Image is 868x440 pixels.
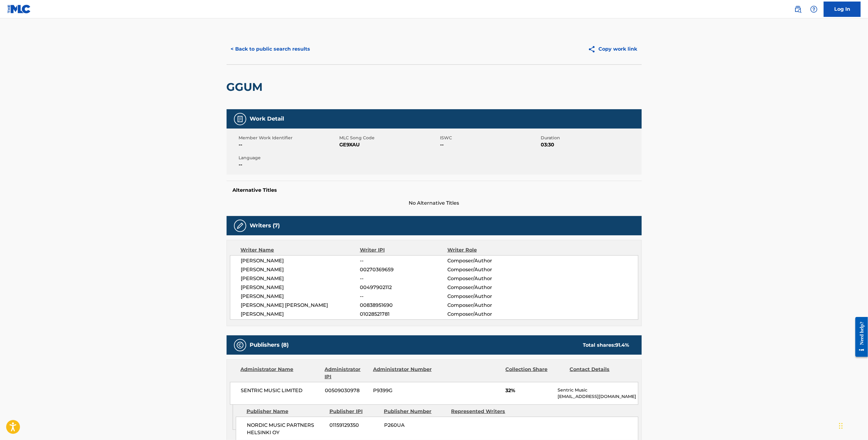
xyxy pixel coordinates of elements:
[241,266,360,273] span: [PERSON_NAME]
[360,275,447,282] span: --
[824,2,861,17] a: Log In
[447,302,527,309] span: Composer/Author
[447,293,527,300] span: Composer/Author
[837,411,868,440] iframe: Chat Widget
[583,342,629,349] div: Total shares:
[330,422,380,429] span: 01159129350
[447,246,527,254] div: Writer Role
[239,141,338,149] span: --
[247,422,325,436] span: NORDIC MUSIC PARTNERS HELSINKI OY
[360,257,447,264] span: --
[373,387,433,394] span: P9399G
[325,387,368,394] span: 00509030978
[447,275,527,282] span: Composer/Author
[360,302,447,309] span: 00838951690
[227,80,266,94] h2: GGUM
[227,41,315,57] button: < Back to public search results
[384,408,447,415] div: Publisher Number
[241,275,360,282] span: [PERSON_NAME]
[241,246,360,254] div: Writer Name
[236,115,244,123] img: Work Detail
[329,408,380,415] div: Publisher IPI
[451,408,514,415] div: Represented Writers
[236,222,244,230] img: Writers
[505,366,565,380] div: Collection Share
[570,366,629,380] div: Contact Details
[241,284,360,291] span: [PERSON_NAME]
[558,387,638,393] p: Sentric Music
[584,41,642,57] button: Copy work link
[241,293,360,300] span: [PERSON_NAME]
[239,135,338,141] span: Member Work Identifier
[250,222,280,229] h5: Writers (7)
[360,293,447,300] span: --
[236,342,244,349] img: Publishers
[227,199,642,207] span: No Alternative Titles
[241,257,360,264] span: [PERSON_NAME]
[360,266,447,273] span: 00270369659
[810,6,818,13] img: help
[808,3,820,15] div: Help
[360,246,447,254] div: Writer IPI
[340,141,439,149] span: GE9XAU
[588,45,599,53] img: Copy work link
[447,311,527,318] span: Composer/Author
[340,135,439,141] span: MLC Song Code
[250,342,289,349] h5: Publishers (8)
[239,155,338,161] span: Language
[247,408,325,415] div: Publisher Name
[250,115,284,122] h5: Work Detail
[360,311,447,318] span: 01028521781
[440,141,539,149] span: --
[794,6,802,13] img: search
[7,5,31,14] img: MLC Logo
[373,366,433,380] div: Administrator Number
[447,284,527,291] span: Composer/Author
[325,366,368,380] div: Administrator IPI
[541,135,640,141] span: Duration
[384,422,447,429] span: P260UA
[360,284,447,291] span: 00497902112
[233,187,636,193] h5: Alternative Titles
[447,257,527,264] span: Composer/Author
[505,387,553,394] span: 32%
[616,342,629,348] span: 91.4 %
[440,135,539,141] span: ISWC
[792,3,804,15] a: Public Search
[241,387,321,394] span: SENTRIC MUSIC LIMITED
[239,161,338,168] span: --
[541,141,640,149] span: 03:30
[241,311,360,318] span: [PERSON_NAME]
[851,312,868,362] iframe: Resource Center
[241,302,360,309] span: [PERSON_NAME] [PERSON_NAME]
[447,266,527,273] span: Composer/Author
[558,393,638,400] p: [EMAIL_ADDRESS][DOMAIN_NAME]
[241,366,320,380] div: Administrator Name
[839,417,843,435] div: Drag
